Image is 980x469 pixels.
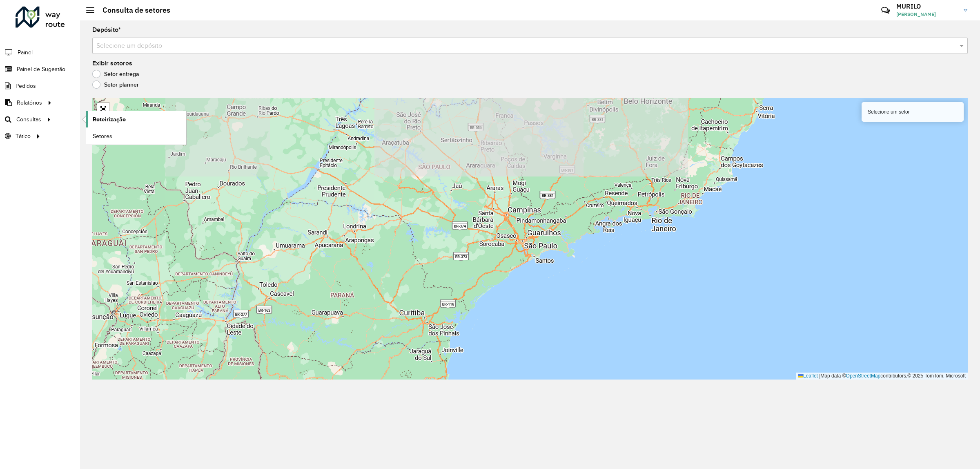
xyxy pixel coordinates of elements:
[17,65,65,74] span: Painel de Sugestão
[798,373,818,379] a: Leaflet
[896,2,958,10] h3: MURILO
[846,373,881,379] a: OpenStreetMap
[877,2,894,19] a: Contato Rápido
[86,128,186,144] a: Setores
[97,103,109,115] a: Abrir mapa em tela cheia
[93,132,112,141] span: Setores
[16,132,31,141] span: Tático
[92,70,139,78] label: Setor entrega
[92,58,132,68] label: Exibir setores
[796,373,968,380] div: Map data © contributors,© 2025 TomTom, Microsoft
[862,102,964,122] div: Selecione um setor
[819,373,820,379] span: |
[17,98,42,107] span: Relatórios
[93,115,126,124] span: Roteirização
[18,48,33,57] span: Painel
[16,115,41,124] span: Consultas
[896,11,958,18] span: [PERSON_NAME]
[92,25,121,35] label: Depósito
[16,82,36,90] span: Pedidos
[92,80,139,89] label: Setor planner
[86,111,186,127] a: Roteirização
[94,6,170,15] h2: Consulta de setores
